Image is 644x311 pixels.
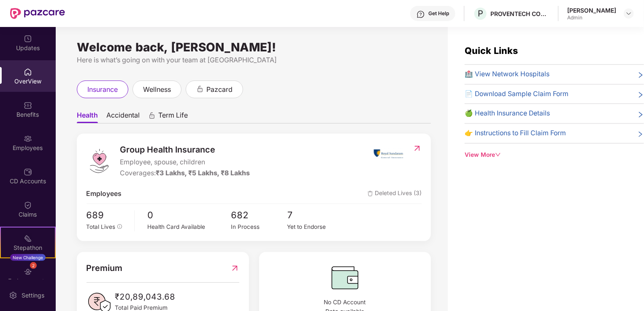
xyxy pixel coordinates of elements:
img: svg+xml;base64,PHN2ZyB4bWxucz0iaHR0cDovL3d3dy53My5vcmcvMjAwMC9zdmciIHdpZHRoPSIyMSIgaGVpZ2h0PSIyMC... [24,234,32,243]
span: Accidental [106,111,140,123]
img: logo [87,148,112,174]
div: Settings [19,291,47,300]
span: Deleted Lives (3) [368,189,422,199]
span: Employees [87,189,122,199]
span: 7 [287,208,343,223]
img: svg+xml;base64,PHN2ZyBpZD0iQ0RfQWNjb3VudHMiIGRhdGEtbmFtZT0iQ0QgQWNjb3VudHMiIHhtbG5zPSJodHRwOi8vd3... [24,168,32,176]
span: right [637,110,644,119]
div: New Challenge [10,254,46,261]
span: insurance [87,84,118,95]
div: Welcome back, [PERSON_NAME]! [77,44,431,51]
span: Total Lives [87,223,116,230]
img: svg+xml;base64,PHN2ZyBpZD0iQmVuZWZpdHMiIHhtbG5zPSJodHRwOi8vd3d3LnczLm9yZy8yMDAwL3N2ZyIgd2lkdGg9Ij... [24,101,32,110]
span: 682 [231,208,287,223]
span: ₹20,89,043.68 [115,290,176,303]
span: wellness [143,84,171,95]
div: Coverages: [120,168,250,179]
div: Here is what’s going on with your team at [GEOGRAPHIC_DATA] [77,55,431,65]
span: 0 [147,208,231,223]
span: right [637,130,644,139]
div: [PERSON_NAME] [567,6,616,14]
div: Get Help [428,10,449,17]
span: down [495,152,501,158]
span: ₹3 Lakhs, ₹5 Lakhs, ₹8 Lakhs [156,169,250,177]
div: 2 [30,262,37,269]
span: right [637,91,644,99]
div: Yet to Endorse [287,223,343,231]
img: CDBalanceIcon [268,262,422,294]
img: svg+xml;base64,PHN2ZyBpZD0iRW5kb3JzZW1lbnRzIiB4bWxucz0iaHR0cDovL3d3dy53My5vcmcvMjAwMC9zdmciIHdpZH... [24,268,32,276]
div: Stepathon [1,244,55,252]
span: 🍏 Health Insurance Details [465,108,550,119]
div: Health Card Available [147,223,231,231]
img: svg+xml;base64,PHN2ZyBpZD0iRW1wbG95ZWVzIiB4bWxucz0iaHR0cDovL3d3dy53My5vcmcvMjAwMC9zdmciIHdpZHRoPS... [24,134,32,143]
span: Health [77,111,98,123]
img: svg+xml;base64,PHN2ZyBpZD0iSGVscC0zMngzMiIgeG1sbnM9Imh0dHA6Ly93d3cudzMub3JnLzIwMDAvc3ZnIiB3aWR0aD... [417,10,425,19]
div: animation [196,85,204,93]
span: 📄 Download Sample Claim Form [465,89,568,99]
img: svg+xml;base64,PHN2ZyBpZD0iRHJvcGRvd24tMzJ4MzIiIHhtbG5zPSJodHRwOi8vd3d3LnczLm9yZy8yMDAwL3N2ZyIgd2... [625,10,632,17]
img: deleteIcon [368,191,373,196]
span: Group Health Insurance [120,143,250,156]
span: Quick Links [465,45,518,56]
span: pazcard [206,84,233,95]
span: 🏥 View Network Hospitals [465,69,549,80]
img: RedirectIcon [413,144,422,153]
img: svg+xml;base64,PHN2ZyBpZD0iSG9tZSIgeG1sbnM9Imh0dHA6Ly93d3cudzMub3JnLzIwMDAvc3ZnIiB3aWR0aD0iMjAiIG... [24,68,32,76]
span: Term Life [158,111,188,123]
span: 👉 Instructions to Fill Claim Form [465,128,566,139]
img: svg+xml;base64,PHN2ZyBpZD0iQ2xhaW0iIHhtbG5zPSJodHRwOi8vd3d3LnczLm9yZy8yMDAwL3N2ZyIgd2lkdGg9IjIwIi... [24,201,32,209]
span: 689 [87,208,128,223]
div: animation [148,112,156,119]
span: P [478,8,483,19]
img: insurerIcon [373,143,404,164]
img: RedirectIcon [230,262,239,275]
div: View More [465,150,644,160]
span: info-circle [117,224,122,229]
div: In Process [231,223,287,231]
img: svg+xml;base64,PHN2ZyBpZD0iU2V0dGluZy0yMHgyMCIgeG1sbnM9Imh0dHA6Ly93d3cudzMub3JnLzIwMDAvc3ZnIiB3aW... [9,291,17,300]
span: right [637,71,644,80]
div: Admin [567,14,616,21]
span: Employee, spouse, children [120,157,250,168]
div: PROVENTECH CONSULTING PRIVATE LIMITED [490,10,549,18]
span: Premium [87,262,123,275]
img: New Pazcare Logo [10,8,65,19]
img: svg+xml;base64,PHN2ZyBpZD0iVXBkYXRlZCIgeG1sbnM9Imh0dHA6Ly93d3cudzMub3JnLzIwMDAvc3ZnIiB3aWR0aD0iMj... [24,35,32,43]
